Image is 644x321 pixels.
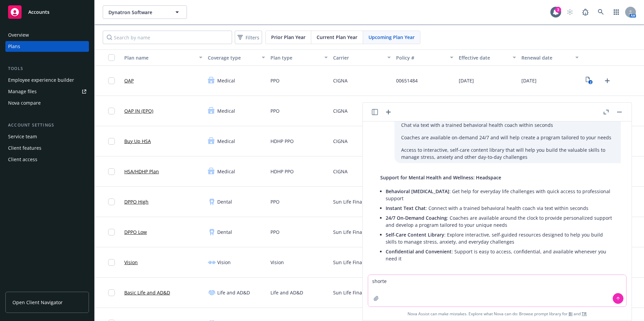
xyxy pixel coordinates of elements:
[270,198,280,205] span: PPO
[521,54,571,61] div: Renewal date
[590,80,591,84] text: 2
[8,75,74,85] div: Employee experience builder
[124,289,170,296] a: Basic Life and AD&D
[594,5,608,19] a: Search
[401,121,614,129] p: Chat via text with a trained behavioral health coach within seconds​​
[217,289,250,296] span: Life and AD&D
[330,49,393,66] button: Carrier
[386,203,614,213] li: : Connect with a trained behavioral health coach via text within seconds
[333,168,348,175] span: CIGNA
[563,5,577,19] a: Start snowing
[459,77,474,84] span: [DATE]
[217,168,235,175] span: Medical
[393,49,456,66] button: Policy #
[5,98,89,108] a: Nova compare
[12,299,63,306] span: Open Client Navigator
[380,174,501,181] span: Support for Mental Health and Wellness: Headspace
[217,107,235,114] span: Medical
[5,122,89,129] div: Account settings
[217,77,235,84] span: Medical
[401,146,614,160] p: Access to interactive, self-care content library that will help you build the valuable skills to ...
[124,259,138,266] a: Vision
[584,75,595,86] a: View Plan Documents
[317,34,357,41] span: Current Plan Year
[386,231,444,238] span: Self-Care Content Library
[103,5,187,19] button: Dynatron Software
[124,228,147,236] a: DPPO Low
[8,131,37,142] div: Service team
[386,230,614,247] li: : Explore interactive, self-guided resources designed to help you build skills to manage stress, ...
[124,168,159,175] a: HSA/HDHP Plan
[386,205,426,211] span: Instant Text Chat
[333,198,373,205] span: Sun Life Financial
[217,198,232,205] span: Dental
[8,143,41,153] div: Client features
[5,86,89,97] a: Manage files
[122,49,205,66] button: Plan name
[5,65,89,72] div: Tools
[5,30,89,40] a: Overview
[365,307,629,321] span: Nova Assist can make mistakes. Explore what Nova can do: Browse prompt library for and
[217,228,232,236] span: Dental
[569,311,573,317] a: BI
[579,5,592,19] a: Report a Bug
[108,108,115,114] input: Toggle Row Selected
[108,77,115,84] input: Toggle Row Selected
[270,54,320,61] div: Plan type
[235,31,262,44] button: Filters
[205,49,268,66] button: Coverage type
[270,289,303,296] span: Life and AD&D
[108,138,115,145] input: Toggle Row Selected
[108,9,167,16] span: Dynatron Software
[456,49,519,66] button: Effective date
[396,77,418,84] span: 00651484
[333,138,348,145] span: CIGNA
[610,5,623,19] a: Switch app
[270,259,284,266] span: Vision
[396,54,446,61] div: Policy #
[124,54,195,61] div: Plan name
[8,98,41,108] div: Nova compare
[124,107,153,114] a: OAP IN (EPO)
[8,86,37,97] div: Manage files
[246,34,259,41] span: Filters
[386,248,452,255] span: Confidential and Convenient
[602,75,613,86] a: Upload Plan Documents
[270,77,280,84] span: PPO
[217,138,235,145] span: Medical
[5,143,89,153] a: Client features
[582,311,587,317] a: TR
[368,275,626,307] textarea: short
[124,138,151,145] a: Buy Up HSA
[5,41,89,52] a: Plans
[333,289,373,296] span: Sun Life Financial
[108,168,115,175] input: Toggle Row Selected
[386,215,447,221] span: 24/7 On-Demand Coaching
[401,134,614,141] p: Coaches are available on-demand 24/7 and will help create a program tailored to your needs​​
[124,77,134,84] a: OAP
[268,49,330,66] button: Plan type
[333,107,348,114] span: CIGNA
[5,3,89,22] a: Accounts
[386,188,449,194] span: Behavioral [MEDICAL_DATA]
[108,289,115,296] input: Toggle Row Selected
[270,107,280,114] span: PPO
[208,54,258,61] div: Coverage type
[368,34,415,41] span: Upcoming Plan Year
[108,199,115,205] input: Toggle Row Selected
[124,198,149,205] a: DPPO High
[103,31,232,44] input: Search by name
[5,75,89,85] a: Employee experience builder
[5,154,89,165] a: Client access
[28,9,50,15] span: Accounts
[5,131,89,142] a: Service team
[270,228,280,236] span: PPO
[270,168,294,175] span: HDHP PPO
[8,30,29,40] div: Overview
[333,228,373,236] span: Sun Life Financial
[386,186,614,203] li: : Get help for everyday life challenges with quick access to professional support
[333,77,348,84] span: CIGNA
[236,33,261,42] span: Filters
[386,213,614,230] li: : Coaches are available around the clock to provide personalized support and develop a program ta...
[555,7,561,13] div: 3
